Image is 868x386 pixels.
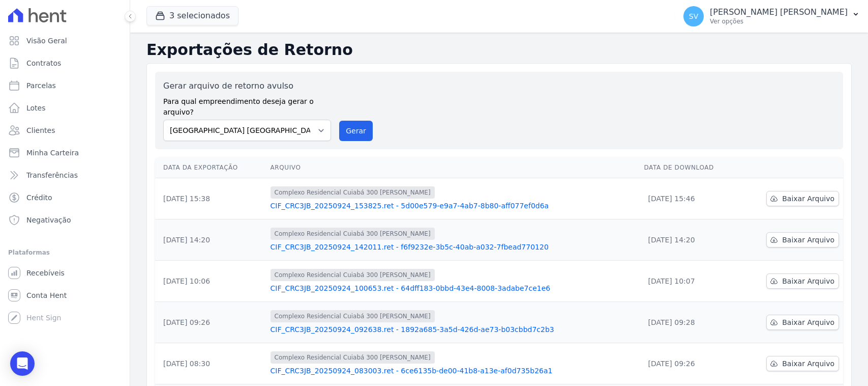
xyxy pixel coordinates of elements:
a: Transferências [4,165,126,185]
td: [DATE] 09:28 [640,302,739,343]
a: Parcelas [4,75,126,96]
td: [DATE] 09:26 [155,302,266,343]
a: Clientes [4,120,126,141]
a: Baixar Arquivo [766,191,839,206]
td: [DATE] 15:46 [640,178,739,219]
span: Minha Carteira [26,148,79,158]
a: CIF_CRC3JB_20250924_083003.ret - 6ce6135b-de00-41b8-a13e-af0d735b26a1 [271,366,636,376]
span: Complexo Residencial Cuiabá 300 [PERSON_NAME] [271,186,435,199]
td: [DATE] 14:20 [155,219,266,261]
span: Complexo Residencial Cuiabá 300 [PERSON_NAME] [271,269,435,281]
td: [DATE] 08:30 [155,343,266,384]
span: Baixar Arquivo [782,194,834,204]
a: Lotes [4,98,126,118]
span: Contratos [26,58,61,68]
a: CIF_CRC3JB_20250924_092638.ret - 1892a685-3a5d-426d-ae73-b03cbbd7c2b3 [271,324,636,335]
a: Conta Hent [4,285,126,306]
td: [DATE] 14:20 [640,219,739,261]
div: Plataformas [8,246,122,259]
th: Arquivo [266,157,640,178]
span: Transferências [26,170,78,180]
label: Para qual empreendimento deseja gerar o arquivo? [163,92,331,118]
a: Baixar Arquivo [766,273,839,289]
span: Baixar Arquivo [782,235,834,245]
span: Baixar Arquivo [782,359,834,369]
p: Ver opções [710,17,848,25]
a: CIF_CRC3JB_20250924_153825.ret - 5d00e579-e9a7-4ab7-8b80-aff077ef0d6a [271,201,636,211]
button: SV [PERSON_NAME] [PERSON_NAME] Ver opções [675,2,868,31]
button: Gerar [339,121,373,141]
label: Gerar arquivo de retorno avulso [163,80,331,92]
a: Baixar Arquivo [766,315,839,330]
span: Parcelas [26,80,56,91]
span: Visão Geral [26,36,67,46]
span: Negativação [26,215,71,225]
a: Baixar Arquivo [766,356,839,371]
span: Baixar Arquivo [782,276,834,286]
span: Baixar Arquivo [782,317,834,327]
span: Complexo Residencial Cuiabá 300 [PERSON_NAME] [271,228,435,240]
td: [DATE] 10:06 [155,261,266,302]
span: Complexo Residencial Cuiabá 300 [PERSON_NAME] [271,310,435,322]
p: [PERSON_NAME] [PERSON_NAME] [710,7,848,17]
a: Crédito [4,187,126,208]
h2: Exportações de Retorno [146,41,852,59]
a: Minha Carteira [4,143,126,163]
span: Complexo Residencial Cuiabá 300 [PERSON_NAME] [271,351,435,364]
a: Negativação [4,210,126,230]
th: Data da Exportação [155,157,266,178]
td: [DATE] 09:26 [640,343,739,384]
a: CIF_CRC3JB_20250924_142011.ret - f6f9232e-3b5c-40ab-a032-7fbead770120 [271,242,636,252]
a: Baixar Arquivo [766,232,839,247]
span: Conta Hent [26,290,67,300]
a: CIF_CRC3JB_20250924_100653.ret - 64dff183-0bbd-43e4-8008-3adabe7ce1e6 [271,283,636,293]
span: Recebíveis [26,268,65,278]
td: [DATE] 10:07 [640,261,739,302]
span: Lotes [26,103,46,113]
a: Recebíveis [4,263,126,283]
div: Open Intercom Messenger [10,351,35,376]
span: Crédito [26,192,52,203]
span: Clientes [26,125,55,135]
a: Visão Geral [4,31,126,51]
span: SV [689,13,698,20]
button: 3 selecionados [146,6,238,25]
th: Data de Download [640,157,739,178]
a: Contratos [4,53,126,73]
td: [DATE] 15:38 [155,178,266,219]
